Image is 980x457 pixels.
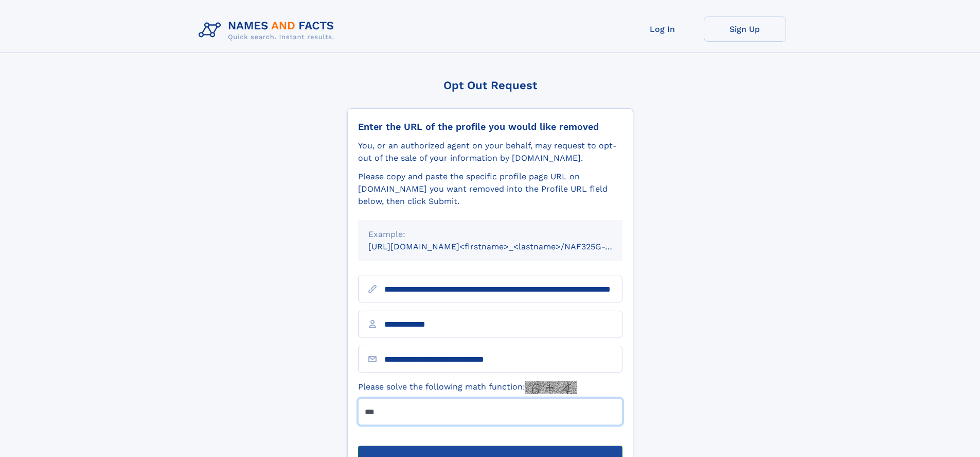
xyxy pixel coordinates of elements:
[704,16,786,42] a: Sign Up
[347,79,633,92] div: Opt Out Request
[358,381,577,394] label: Please solve the following math function:
[621,16,704,42] a: Log In
[368,242,642,251] small: [URL][DOMAIN_NAME]<firstname>_<lastname>/NAF325G-xxxxxxxx
[194,16,343,44] img: Logo Names and Facts
[368,228,612,241] div: Example:
[358,171,622,208] div: Please copy and paste the specific profile page URL on [DOMAIN_NAME] you want removed into the Pr...
[358,121,622,132] div: Enter the URL of the profile you would like removed
[358,140,622,164] div: You, or an authorized agent on your behalf, may request to opt-out of the sale of your informatio...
